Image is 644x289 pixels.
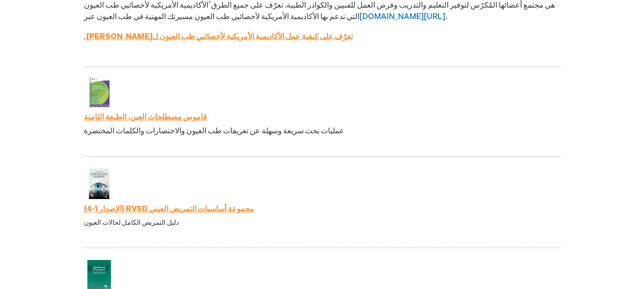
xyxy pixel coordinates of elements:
[359,12,445,20] a: [DOMAIN_NAME][URL]
[84,32,353,41] a: تعرّف على كيفية عمل الأكاديمية الأمريكية لأخصائيي طب العيون ل[PERSON_NAME].
[84,169,114,199] img: مجموعة أساسيات التمريض العيني RVSD (الإصدار 1-4)
[445,12,447,21] font: .
[84,1,208,10] font: الأكاديمية الأمريكية لأخصائيي طب العيون
[359,12,445,21] font: [DOMAIN_NAME][URL]
[84,113,207,122] a: قاموس مصطلحات العين، الطبعة الثامنة
[84,77,114,107] img: قاموس مصطلحات العين
[84,1,555,21] font: هي مجتمع أعضائها المُكرّس لتوفير التعليم والتدريب وفرص العمل للفنيين والكوادر الطبية. تعرّف على ج...
[84,127,344,136] font: عمليات بحث سريعة وسهلة عن تعريفات طب العيون والاختصارات والكلمات المختصرة
[84,205,254,214] a: مجموعة أساسيات التمريض العيني RVSD (الإصدار 1-4)
[84,219,179,227] font: دليل التمريض الكامل لحالات العيون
